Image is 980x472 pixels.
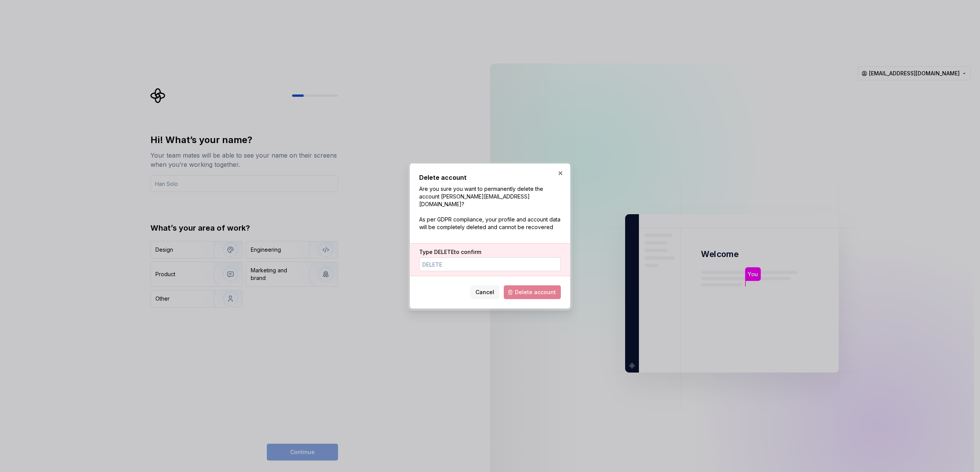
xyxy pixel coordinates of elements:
span: DELETE [434,249,454,255]
input: DELETE [419,257,561,271]
h2: Delete account [419,173,561,182]
label: Type to confirm [419,248,481,256]
p: Are you sure you want to permanently delete the account [PERSON_NAME][EMAIL_ADDRESS][DOMAIN_NAME]... [419,185,561,231]
span: Cancel [475,288,494,296]
button: Cancel [470,285,499,299]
